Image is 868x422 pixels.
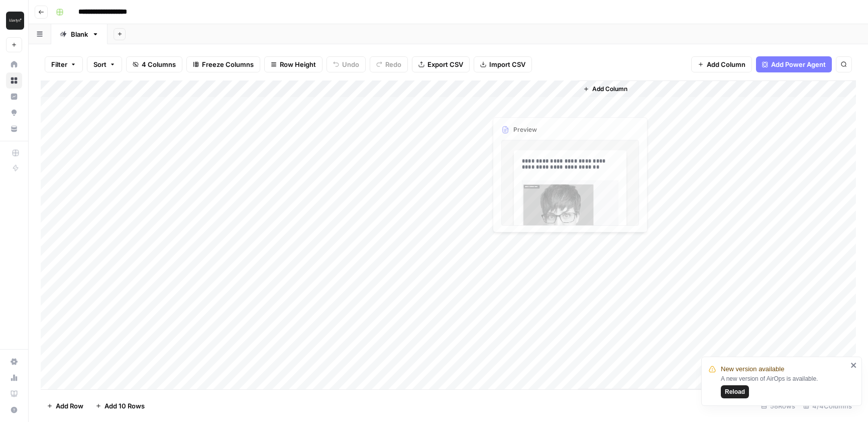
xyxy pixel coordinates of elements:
button: Filter [45,56,83,72]
a: Your Data [6,121,22,137]
button: Undo [327,56,366,72]
button: Row Height [264,56,322,72]
span: Filter [51,59,67,69]
span: Redo [385,59,401,69]
a: Settings [6,354,22,370]
button: Sort [87,56,122,72]
span: 4 Columns [142,59,176,69]
img: Klaviyo Logo [6,12,24,30]
button: Add Power Agent [756,56,832,72]
span: Import CSV [489,59,525,69]
button: Add Column [579,82,631,96]
button: Reload [721,385,749,398]
button: Add Column [691,56,752,72]
span: Add Column [592,85,627,94]
button: Help + Support [6,402,22,418]
button: Add 10 Rows [89,398,151,414]
a: Opportunities [6,105,22,121]
span: Reload [725,387,745,396]
div: 58 Rows [757,398,799,414]
span: Add Column [707,59,745,69]
div: Blank [71,29,88,39]
button: Workspace: Klaviyo [6,8,22,33]
a: Home [6,56,22,72]
span: Export CSV [427,59,463,69]
span: Add Row [56,401,83,411]
button: 4 Columns [126,56,182,72]
a: Learning Hub [6,386,22,402]
div: 4/4 Columns [799,398,856,414]
a: Insights [6,89,22,105]
span: New version available [721,364,784,374]
button: Import CSV [474,56,532,72]
span: Row Height [280,59,316,69]
button: Freeze Columns [186,56,260,72]
span: Add Power Agent [771,59,826,69]
span: Sort [93,59,106,69]
a: Blank [51,24,107,44]
button: close [850,361,857,369]
a: Usage [6,370,22,386]
a: Browse [6,72,22,89]
span: Undo [342,59,359,69]
button: Export CSV [412,56,470,72]
span: Freeze Columns [202,59,254,69]
button: Add Row [41,398,89,414]
div: A new version of AirOps is available. [721,374,847,398]
button: Redo [370,56,408,72]
span: Add 10 Rows [104,401,145,411]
